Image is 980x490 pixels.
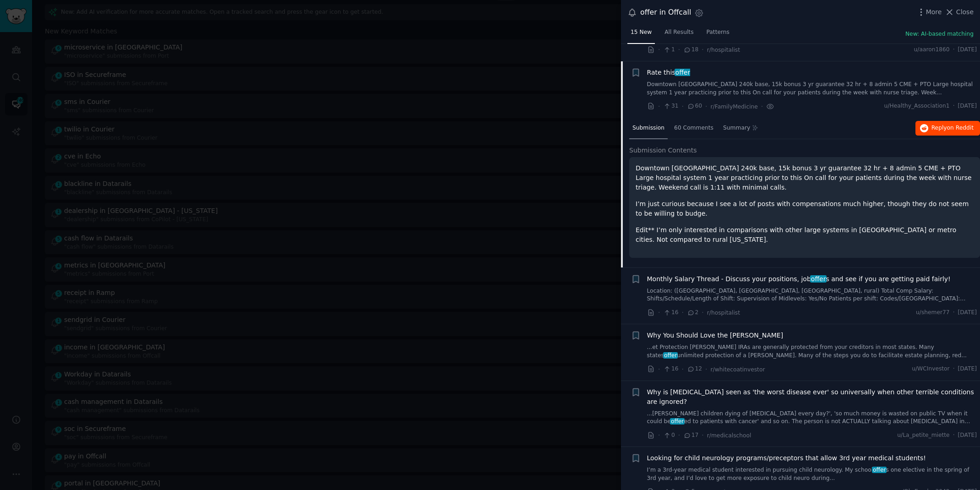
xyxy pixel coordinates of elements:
[663,365,678,373] span: 16
[914,46,950,54] span: u/aaron1860
[956,7,974,17] span: Close
[675,69,691,76] span: offer
[682,365,684,374] span: ·
[678,45,680,54] span: ·
[658,102,660,111] span: ·
[711,103,758,110] span: r/FamilyMedicine
[687,102,702,110] span: 60
[926,7,942,17] span: More
[664,28,693,37] span: All Results
[647,466,977,482] a: I’m a 3rd-year medical student interested in pursuing child neurology. My schooloffers one electi...
[670,418,685,425] span: offer
[647,453,926,463] a: Looking for child neurology programs/preceptors that allow 3rd year medical students!
[897,431,949,440] span: u/La_petite_miette
[629,146,697,155] span: Submission Contents
[947,125,974,131] span: on Reddit
[953,431,955,440] span: ·
[687,365,702,373] span: 12
[636,163,974,192] p: Downtown [GEOGRAPHIC_DATA] 240k base, 15k bonus 3 yr guarantee 32 hr + 8 admin 5 CME + PTO Large ...
[916,309,950,317] span: u/shemer77
[707,310,740,316] span: r/hospitalist
[912,365,949,373] span: u/WCInvestor
[663,431,675,440] span: 0
[953,46,955,54] span: ·
[631,28,652,37] span: 15 New
[953,365,955,373] span: ·
[958,46,977,54] span: [DATE]
[663,102,678,110] span: 31
[682,102,684,111] span: ·
[647,274,951,284] span: Monthly Salary Thread - Discuss your positions, job s and see if you are getting paid fairly!
[703,25,733,44] a: Patterns
[707,432,751,439] span: r/medicalschool
[658,45,660,54] span: ·
[663,46,675,54] span: 1
[702,308,703,317] span: ·
[872,467,887,473] span: offer
[705,102,707,111] span: ·
[687,309,698,317] span: 2
[958,431,977,440] span: [DATE]
[658,365,660,374] span: ·
[707,47,740,53] span: r/hospitalist
[683,431,698,440] span: 17
[683,46,698,54] span: 18
[632,124,664,132] span: Submission
[958,102,977,110] span: [DATE]
[761,102,763,111] span: ·
[647,68,691,77] a: Rate thisoffer
[810,275,827,283] span: offer
[707,28,730,37] span: Patterns
[884,102,950,110] span: u/Healthy_Association1
[915,121,980,136] button: Replyon Reddit
[647,410,977,426] a: ...[PERSON_NAME] children dying of [MEDICAL_DATA] every day?', 'so much money is wasted on public...
[916,7,942,17] button: More
[953,102,955,110] span: ·
[663,309,678,317] span: 16
[931,124,974,132] span: Reply
[953,309,955,317] span: ·
[711,366,765,373] span: r/whitecoatinvestor
[627,25,655,44] a: 15 New
[636,199,974,218] p: I’m just curious because I see a lot of posts with compensations much higher, though they do not ...
[702,430,703,440] span: ·
[647,331,784,340] a: Why You Should Love the [PERSON_NAME]
[647,287,977,303] a: Location: ([GEOGRAPHIC_DATA], [GEOGRAPHIC_DATA], [GEOGRAPHIC_DATA], rural) Total Comp Salary: Shi...
[636,225,974,245] p: Edit** I’m only interested in comparisons with other large systems in [GEOGRAPHIC_DATA] or metro ...
[905,30,974,38] button: New: AI-based matching
[678,430,680,440] span: ·
[661,25,697,44] a: All Results
[647,387,977,407] a: Why is [MEDICAL_DATA] seen as 'the worst disease ever' so universally when other terrible conditi...
[647,343,977,359] a: ...et Protection [PERSON_NAME] IRAs are generally protected from your creditors in most states. M...
[958,365,977,373] span: [DATE]
[647,81,977,97] a: Downtown [GEOGRAPHIC_DATA] 240k base, 15k bonus 3 yr guarantee 32 hr + 8 admin 5 CME + PTO Large ...
[640,7,691,18] div: offer in Offcall
[647,274,951,284] a: Monthly Salary Thread - Discuss your positions, joboffers and see if you are getting paid fairly!
[647,68,691,77] span: Rate this
[958,309,977,317] span: [DATE]
[663,352,678,359] span: offer
[674,124,713,132] span: 60 Comments
[723,124,750,132] span: Summary
[702,45,703,54] span: ·
[705,365,707,374] span: ·
[682,308,684,317] span: ·
[658,430,660,440] span: ·
[945,7,974,17] button: Close
[658,308,660,317] span: ·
